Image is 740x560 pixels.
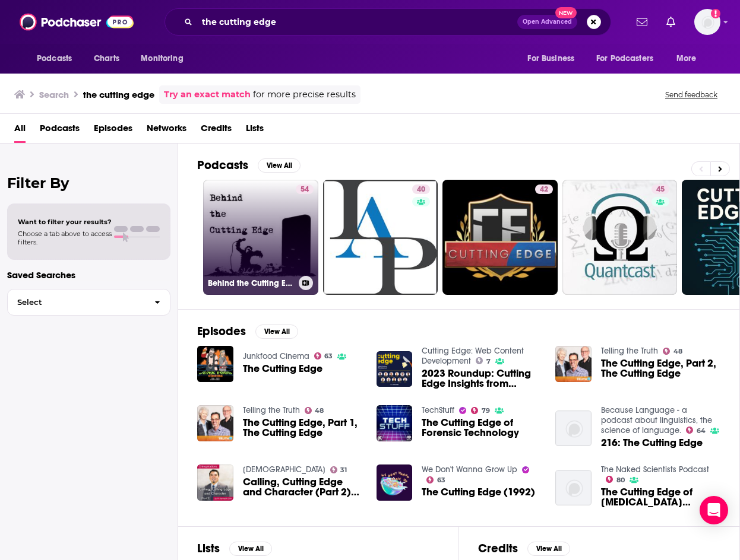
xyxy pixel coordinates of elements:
[662,90,721,100] button: Send feedback
[519,47,589,70] button: open menu
[18,230,112,246] span: Choose a tab above to access filters.
[422,405,454,415] a: TechStuff
[555,7,577,18] span: New
[243,477,362,497] a: Calling, Cutting Edge and Character (Part 2): Cutting Edge
[662,12,680,32] a: Show notifications dropdown
[676,50,697,67] span: More
[243,351,309,361] a: Junkfood Cinema
[601,487,720,507] a: The Cutting Edge of Cancer Research
[663,348,682,355] a: 48
[253,88,356,101] span: for more precise results
[527,542,570,556] button: View All
[324,354,333,359] span: 63
[606,476,625,483] a: 80
[377,351,413,387] img: 2023 Roundup: Cutting Edge Insights from Cutting Edge Guests
[555,470,592,506] img: The Cutting Edge of Cancer Research
[243,364,322,374] span: The Cutting Edge
[555,411,592,447] img: 216: The Cutting Edge
[323,180,438,295] a: 40
[94,119,132,143] a: Episodes
[296,184,314,194] a: 54
[540,184,548,196] span: 42
[535,184,553,194] a: 42
[478,541,518,556] h2: Credits
[7,174,170,192] h2: Filter By
[694,9,720,35] button: Show profile menu
[668,47,711,70] button: open menu
[315,408,324,413] span: 48
[243,405,300,415] a: Telling the Truth
[482,408,490,413] span: 79
[8,298,145,306] span: Select
[141,50,183,67] span: Monitoring
[596,50,653,67] span: For Podcasters
[527,50,574,67] span: For Business
[422,487,535,497] a: The Cutting Edge (1992)
[165,8,611,36] div: Search podcasts, credits, & more...
[20,11,134,33] img: Podchaser - Follow, Share and Rate Podcasts
[83,89,154,100] h3: the cutting edge
[147,119,186,143] a: Networks
[197,346,233,382] img: The Cutting Edge
[694,9,720,35] img: User Profile
[197,405,233,441] img: The Cutting Edge, Part 1, The Cutting Edge
[616,478,625,483] span: 80
[208,278,294,288] h3: Behind the Cutting Edge
[700,496,728,524] div: Open Intercom Messenger
[673,349,682,354] span: 48
[7,289,170,316] button: Select
[40,119,80,143] a: Podcasts
[197,464,233,501] a: Calling, Cutting Edge and Character (Part 2): Cutting Edge
[656,184,665,196] span: 45
[601,405,712,435] a: Because Language - a podcast about linguistics, the science of language.
[14,119,26,143] a: All
[94,50,119,67] span: Charts
[601,438,703,448] span: 216: The Cutting Edge
[246,119,264,143] a: Lists
[377,405,413,441] img: The Cutting Edge of Forensic Technology
[29,47,87,70] button: open menu
[697,428,706,434] span: 64
[442,180,558,295] a: 42
[243,418,362,438] a: The Cutting Edge, Part 1, The Cutting Edge
[201,119,232,143] a: Credits
[243,464,325,475] a: Acts Church
[422,418,541,438] a: The Cutting Edge of Forensic Technology
[601,358,720,378] a: The Cutting Edge, Part 2, The Cutting Edge
[471,407,490,414] a: 79
[601,464,709,475] a: The Naked Scientists Podcast
[652,184,669,194] a: 45
[229,542,272,556] button: View All
[478,541,570,556] a: CreditsView All
[37,50,72,67] span: Podcasts
[7,269,170,281] p: Saved Searches
[203,180,318,295] a: 54Behind the Cutting Edge
[305,407,324,414] a: 48
[330,466,347,473] a: 31
[301,184,309,196] span: 54
[197,541,272,556] a: ListsView All
[377,464,413,501] img: The Cutting Edge (1992)
[632,12,652,32] a: Show notifications dropdown
[422,368,541,389] a: 2023 Roundup: Cutting Edge Insights from Cutting Edge Guests
[197,324,298,339] a: EpisodesView All
[694,9,720,35] span: Logged in as GregKubie
[422,464,517,475] a: We Don't Wanna Grow Up
[422,346,524,366] a: Cutting Edge: Web Content Development
[197,324,246,339] h2: Episodes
